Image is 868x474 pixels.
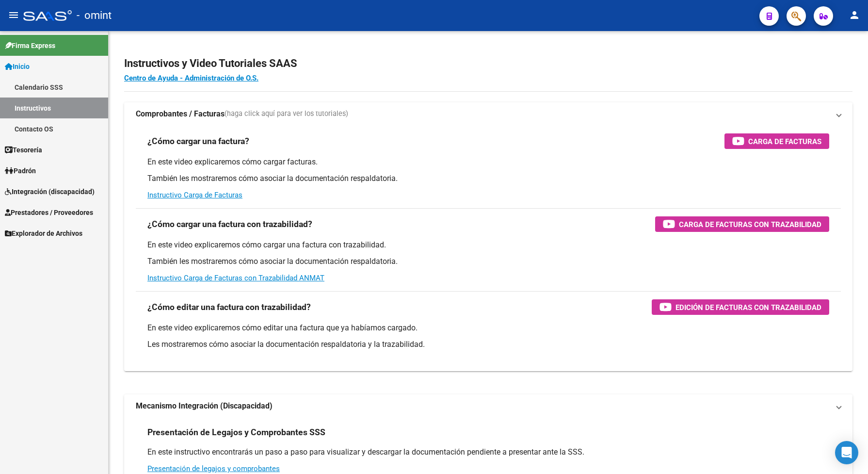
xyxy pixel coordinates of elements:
p: En este instructivo encontrarás un paso a paso para visualizar y descargar la documentación pendi... [147,447,829,458]
span: Prestadores / Proveedores [5,207,93,218]
div: Open Intercom Messenger [835,441,858,464]
a: Centro de Ayuda - Administración de O.S. [124,74,258,82]
mat-expansion-panel-header: Comprobantes / Facturas(haga click aquí para ver los tutoriales) [124,102,852,126]
span: Explorador de Archivos [5,228,82,239]
p: También les mostraremos cómo asociar la documentación respaldatoria. [147,173,829,184]
button: Carga de Facturas con Trazabilidad [655,216,829,232]
button: Edición de Facturas con Trazabilidad [652,299,829,315]
span: Carga de Facturas con Trazabilidad [679,218,821,230]
strong: Comprobantes / Facturas [136,109,225,119]
div: Comprobantes / Facturas(haga click aquí para ver los tutoriales) [124,126,852,371]
mat-expansion-panel-header: Mecanismo Integración (Discapacidad) [124,394,852,418]
button: Carga de Facturas [724,133,829,149]
mat-icon: menu [8,9,19,21]
mat-icon: person [849,9,860,21]
p: También les mostraremos cómo asociar la documentación respaldatoria. [147,256,829,267]
h2: Instructivos y Video Tutoriales SAAS [124,54,852,73]
h3: ¿Cómo editar una factura con trazabilidad? [147,300,311,314]
a: Presentación de legajos y comprobantes [147,464,280,473]
p: Les mostraremos cómo asociar la documentación respaldatoria y la trazabilidad. [147,339,829,350]
span: Padrón [5,165,36,176]
span: Firma Express [5,40,55,51]
span: Inicio [5,61,30,72]
h3: Presentación de Legajos y Comprobantes SSS [147,425,325,439]
h3: ¿Cómo cargar una factura? [147,134,249,148]
a: Instructivo Carga de Facturas con Trazabilidad ANMAT [147,274,324,282]
span: (haga click aquí para ver los tutoriales) [225,109,348,119]
p: En este video explicaremos cómo cargar facturas. [147,157,829,167]
span: Carga de Facturas [748,135,821,147]
a: Instructivo Carga de Facturas [147,191,242,199]
p: En este video explicaremos cómo cargar una factura con trazabilidad. [147,240,829,250]
span: - omint [77,5,112,26]
span: Edición de Facturas con Trazabilidad [675,301,821,313]
strong: Mecanismo Integración (Discapacidad) [136,401,273,411]
h3: ¿Cómo cargar una factura con trazabilidad? [147,217,312,231]
p: En este video explicaremos cómo editar una factura que ya habíamos cargado. [147,323,829,333]
span: Integración (discapacidad) [5,186,95,197]
span: Tesorería [5,145,42,155]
